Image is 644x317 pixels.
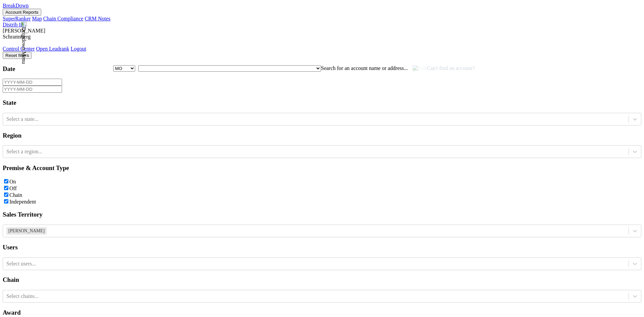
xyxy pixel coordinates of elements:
[36,46,69,52] a: Open Leadrank
[3,79,62,86] input: YYYY-MM-DD
[9,179,16,184] label: On
[32,16,42,21] a: Map
[3,9,41,16] button: Account Reports
[9,199,36,205] label: Independent
[3,164,641,172] h3: Premise & Account Type
[9,185,17,191] label: Off
[6,227,47,235] div: [PERSON_NAME]
[21,22,27,64] img: Dropdown Menu
[85,16,110,21] a: CRM Notes
[3,86,62,93] input: YYYY-MM-DD
[3,46,35,52] a: Control Center
[3,16,641,22] div: Account Reports
[3,65,641,73] h3: Date
[71,46,86,52] a: Logout
[413,65,427,71] img: Edit
[3,276,641,284] h3: Chain
[321,65,408,71] span: Search for an account name or address...
[3,46,641,52] div: Dropdown Menu
[3,132,641,139] h3: Region
[43,16,84,21] a: Chain Compliance
[3,3,29,8] a: BreakDown
[3,99,641,106] h3: State
[3,34,31,39] span: Schramsberg
[3,22,26,27] a: Distrib Inv
[9,192,22,198] label: Chain
[3,16,31,21] a: SuperRanker
[413,65,475,71] span: Can't find an account?
[3,211,641,218] h3: Sales Territory
[3,52,32,59] button: Reset filters
[3,28,641,34] div: [PERSON_NAME]
[3,244,641,251] h3: Users
[3,309,641,316] h3: Award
